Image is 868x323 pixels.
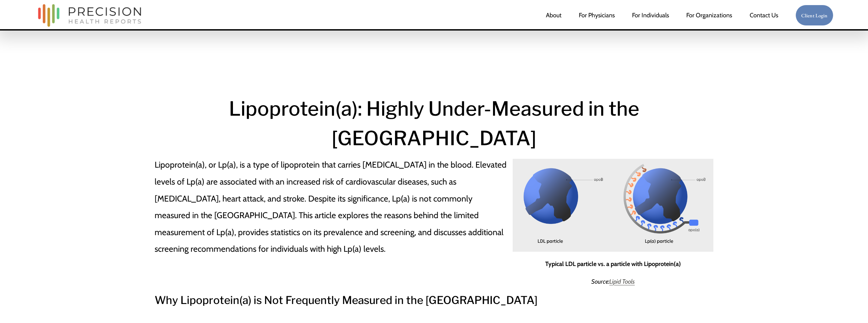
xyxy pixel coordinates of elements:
iframe: Chat Widget [834,290,868,323]
p: Lipoprotein(a), or Lp(a), is a type of lipoprotein that carries [MEDICAL_DATA] in the blood. Elev... [155,156,509,258]
strong: Typical LDL particle vs. a particle with Lipoprotein(a) [545,260,681,268]
a: Client Login [795,5,833,26]
h1: Lipoprotein(a): Highly Under-Measured in the [GEOGRAPHIC_DATA] [155,94,714,153]
img: Precision Health Reports [35,1,144,30]
a: About [546,8,561,22]
a: folder dropdown [686,8,732,22]
a: For Physicians [579,8,615,22]
a: Contact Us [750,8,778,22]
a: Lipid Tools [609,278,635,285]
a: For Individuals [632,8,669,22]
em: Source: [591,278,609,285]
span: For Organizations [686,9,732,21]
h3: Why Lipoprotein(a) is Not Frequently Measured in the [GEOGRAPHIC_DATA] [155,291,714,309]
